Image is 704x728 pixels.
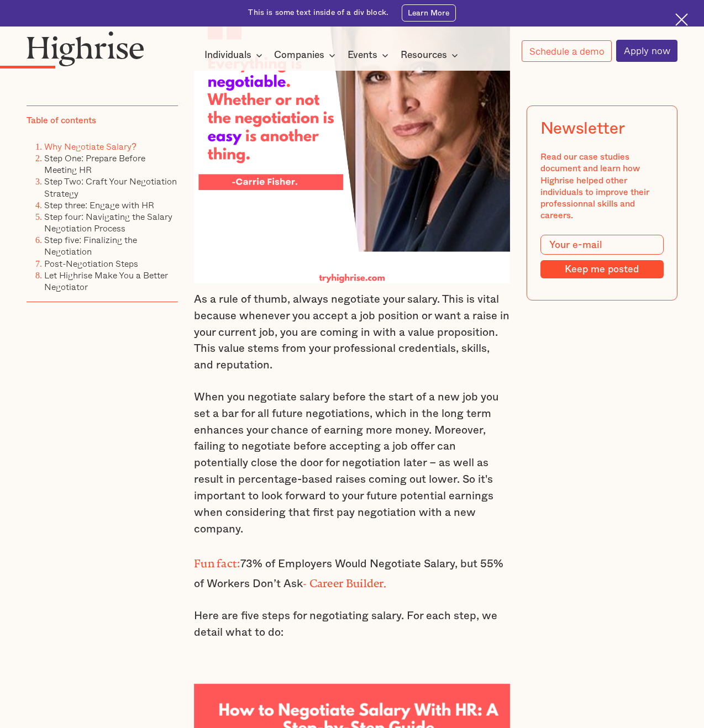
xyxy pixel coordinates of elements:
[44,198,154,212] a: Step three: Engage with HR
[44,268,168,293] a: Let Highrise Make You a Better Negotiator
[44,151,145,176] a: Step One: Prepare Before Meeting HR
[540,151,664,221] div: Read our case studies document and learn how Highrise helped other individuals to improve their p...
[44,257,138,270] a: Post-Negotiation Steps
[27,31,144,66] img: Highrise logo
[204,49,266,62] div: Individuals
[44,233,137,258] a: Step five: Finalizing the Negotiation
[540,235,664,278] form: Modal Form
[402,4,456,22] a: Learn More
[44,175,177,199] a: Step Two: Craft Your Negotiation Strategy
[274,49,339,62] div: Companies
[44,140,136,153] a: Why Negotiate Salary?
[194,553,510,593] p: 73% of Employers Would Negotiate Salary, but 55% of Workers Don’t Ask
[616,40,677,61] a: Apply now
[27,115,96,126] div: Table of contents
[194,608,510,641] p: Here are five steps for negotiating salary. For each step, we detail what to do:
[540,119,624,139] div: Newsletter
[194,557,240,564] strong: Fun fact:
[401,49,461,62] div: Resources
[401,49,447,62] div: Resources
[348,49,377,62] div: Events
[348,49,392,62] div: Events
[540,260,664,278] input: Keep me posted
[675,13,688,26] img: Cross icon
[522,40,612,62] a: Schedule a demo
[248,8,388,18] div: This is some text inside of a div block.
[303,577,386,584] strong: - Career Builder.
[194,292,510,374] p: As a rule of thumb, always negotiate your salary. This is vital because whenever you accept a job...
[274,49,324,62] div: Companies
[540,235,664,255] input: Your e-mail
[44,210,172,235] a: Step four: Navigating the Salary Negotiation Process
[194,389,510,537] p: When you negotiate salary before the start of a new job you set a bar for all future negotiations...
[204,49,251,62] div: Individuals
